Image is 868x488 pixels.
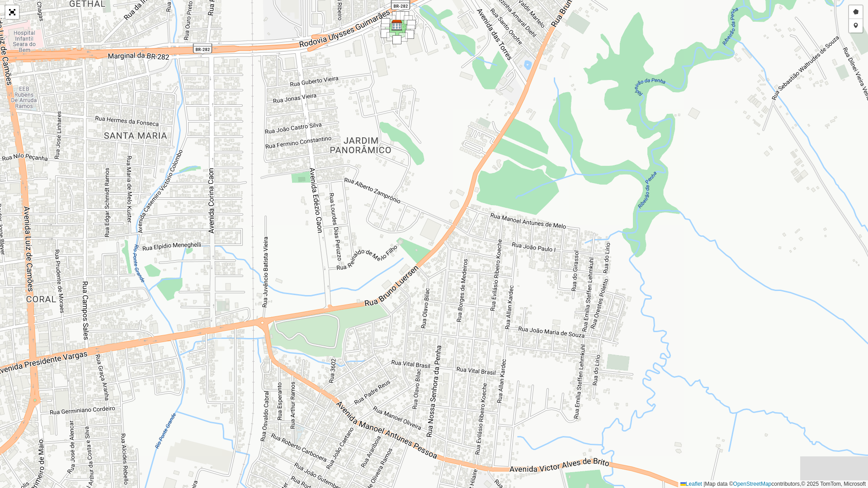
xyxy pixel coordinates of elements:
[849,5,863,19] a: Desenhar setor
[680,481,702,487] a: Leaflet
[391,19,403,31] img: Teste - Sapucaia CDD - LG
[733,481,772,487] a: OpenStreetMap
[5,5,19,19] a: Abrir mapa em tela cheia
[678,480,868,488] div: Map data © contributors,© 2025 TomTom, Microsoft
[703,481,705,487] span: |
[849,19,863,33] a: Adicionar checkpoint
